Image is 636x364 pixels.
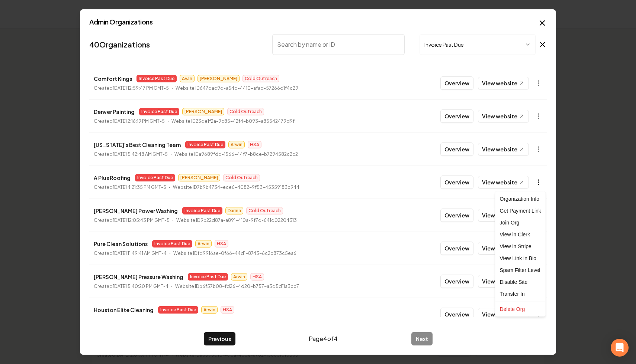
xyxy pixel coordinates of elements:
[478,110,529,122] a: View website
[180,75,195,82] span: Avan
[478,308,529,321] a: View website
[478,77,529,89] a: View website
[152,240,192,247] span: Invoice Past Due
[440,308,473,321] button: Overview
[221,306,234,314] span: HSA
[158,306,198,314] span: Invoice Past Due
[175,316,301,323] p: Website ID 206dd92f-f0b8-4339-a95b-8ca05f693dc9
[94,85,169,92] p: Created
[113,184,166,190] time: [DATE] 4:21:35 PM GMT-5
[231,273,247,281] span: Arwin
[113,85,169,91] time: [DATE] 12:59:47 PM GMT-5
[94,173,131,182] p: A Plus Roofing
[94,151,168,158] p: Created
[94,184,166,191] p: Created
[478,176,529,188] a: View website
[176,85,298,92] p: Website ID 647dac9d-a54d-4410-afad-57266d1f4c29
[201,306,218,314] span: Arwin
[89,19,547,25] h2: Admin Organizations
[113,118,165,124] time: [DATE] 2:16:19 PM GMT-5
[94,283,168,290] p: Created
[440,76,473,90] button: Overview
[309,334,338,343] span: Page 4 of 4
[113,151,168,157] time: [DATE] 5:42:48 AM GMT-5
[182,207,222,214] span: Invoice Past Due
[440,142,473,156] button: Overview
[136,75,177,82] span: Invoice Past Due
[176,217,297,224] p: Website ID 9b22d87a-a891-410a-9f7d-641d02204313
[440,176,473,189] button: Overview
[94,272,183,281] p: [PERSON_NAME] Pressure Washing
[94,250,167,257] p: Created
[185,141,225,148] span: Invoice Past Due
[94,74,132,83] p: Comfort Kings
[225,207,243,214] span: Darina
[135,174,175,181] span: Invoice Past Due
[175,283,299,290] p: Website ID b6f57b08-fd26-4d20-b757-a3d5d11a3cc7
[242,75,279,82] span: Cold Outreach
[89,39,150,50] a: 40Organizations
[248,141,261,148] span: HSA
[113,250,167,256] time: [DATE] 11:49:41 AM GMT-4
[94,206,178,215] p: [PERSON_NAME] Power Washing
[94,316,168,323] p: Created
[478,209,529,222] a: View website
[195,240,212,247] span: Arwin
[94,118,165,125] p: Created
[94,140,181,149] p: [US_STATE]'s Best Cleaning Team
[197,75,240,82] span: [PERSON_NAME]
[113,283,168,289] time: [DATE] 5:40:20 PM GMT-4
[215,240,228,247] span: HSA
[440,209,473,222] button: Overview
[94,217,170,224] p: Created
[188,273,228,281] span: Invoice Past Due
[173,184,299,191] p: Website ID 7b9b4734-ece6-4082-9f53-45359183c944
[178,174,220,181] span: [PERSON_NAME]
[250,273,264,281] span: HSA
[113,217,170,223] time: [DATE] 12:05:43 PM GMT-5
[223,174,260,181] span: Cold Outreach
[139,108,179,115] span: Invoice Past Due
[171,118,295,125] p: Website ID 23de1f2a-9c85-42f4-b093-a85542479d9f
[246,207,283,214] span: Cold Outreach
[228,141,245,148] span: Arwin
[272,34,405,55] input: Search by name or ID
[478,242,529,255] a: View website
[94,305,154,314] p: Houston Elite Cleaning
[173,250,296,257] p: Website ID fd9916ae-0f66-44d1-8743-6c2c873c5ea6
[478,143,529,155] a: View website
[478,275,529,288] a: View website
[174,151,298,158] p: Website ID a9689fdd-1566-44f7-b8ce-b7294582c2c2
[440,275,473,288] button: Overview
[227,108,264,115] span: Cold Outreach
[440,242,473,255] button: Overview
[182,108,224,115] span: [PERSON_NAME]
[440,109,473,123] button: Overview
[94,239,148,248] p: Pure Clean Solutions
[113,317,168,322] time: [DATE] 7:35:04 PM GMT-4
[204,332,235,345] button: Previous
[94,107,135,116] p: Denver Painting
